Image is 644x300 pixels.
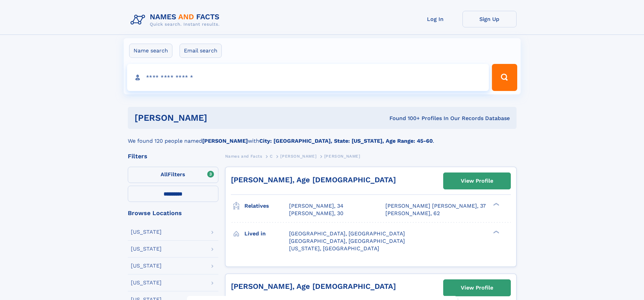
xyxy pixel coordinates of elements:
label: Filters [128,167,218,183]
a: [PERSON_NAME], 62 [385,210,440,217]
div: [US_STATE] [131,280,162,285]
div: Browse Locations [128,210,218,216]
img: Logo Names and Facts [128,11,225,29]
a: View Profile [444,280,510,296]
div: Filters [128,153,218,159]
span: C [270,154,273,159]
div: [US_STATE] [131,229,162,235]
a: [PERSON_NAME], 30 [289,210,343,217]
div: [US_STATE] [131,246,162,252]
a: View Profile [444,173,510,189]
span: [GEOGRAPHIC_DATA], [GEOGRAPHIC_DATA] [289,238,405,244]
a: [PERSON_NAME] [280,152,316,160]
div: View Profile [461,280,493,296]
div: View Profile [461,173,493,189]
button: Search Button [492,64,517,91]
div: ❯ [492,202,500,207]
span: [PERSON_NAME] [324,154,360,159]
div: ❯ [492,230,500,234]
div: Found 100+ Profiles In Our Records Database [298,115,510,122]
span: [GEOGRAPHIC_DATA], [GEOGRAPHIC_DATA] [289,230,405,237]
a: C [270,152,273,160]
span: [US_STATE], [GEOGRAPHIC_DATA] [289,245,379,252]
h1: [PERSON_NAME] [135,114,299,122]
h3: Lived in [244,228,289,239]
h3: Relatives [244,200,289,212]
a: Names and Facts [225,152,262,160]
b: [PERSON_NAME] [202,138,248,144]
input: search input [127,64,489,91]
div: We found 120 people named with . [128,129,517,145]
a: Log In [408,11,462,27]
a: [PERSON_NAME] [PERSON_NAME], 37 [385,202,486,210]
a: [PERSON_NAME], Age [DEMOGRAPHIC_DATA] [231,176,396,184]
label: Email search [180,44,222,58]
a: Sign Up [462,11,517,27]
b: City: [GEOGRAPHIC_DATA], State: [US_STATE], Age Range: 45-60 [259,138,433,144]
span: [PERSON_NAME] [280,154,316,159]
span: All [161,171,168,178]
a: [PERSON_NAME], Age [DEMOGRAPHIC_DATA] [231,282,396,291]
label: Name search [129,44,172,58]
div: [US_STATE] [131,263,162,269]
a: [PERSON_NAME], 34 [289,202,343,210]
